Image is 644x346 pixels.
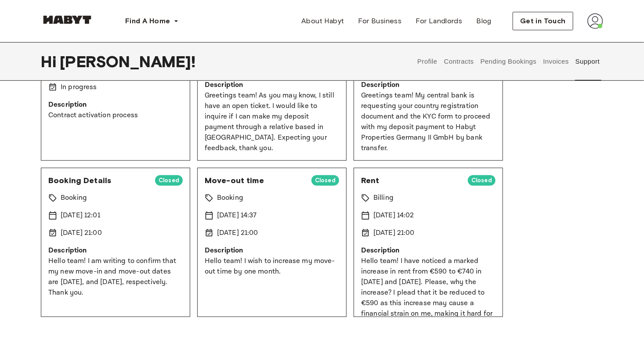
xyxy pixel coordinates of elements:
[48,100,183,110] p: Description
[373,210,414,221] p: [DATE] 14:02
[361,245,496,256] p: Description
[61,82,97,93] p: In progress
[409,12,469,30] a: For Landlords
[414,42,603,81] div: user profile tabs
[520,16,566,26] span: Get in Touch
[205,245,339,256] p: Description
[48,245,183,256] p: Description
[311,176,339,185] span: Closed
[351,12,409,30] a: For Business
[361,256,496,340] p: Hello team! I have noticed a marked increase in rent from €590 to €740 in [DATE] and [DATE]. Plea...
[513,12,573,30] button: Get in Touch
[361,90,496,154] p: Greetings team! My central bank is requesting your country registration document and the KYC form...
[41,15,94,24] img: Habyt
[587,13,603,29] img: avatar
[48,110,183,121] p: Contract activation process
[41,52,60,71] span: Hi
[358,16,402,26] span: For Business
[48,256,183,298] p: Hello team! I am writing to confirm that my new move-in and move-out dates are [DATE], and [DATE]...
[361,175,461,186] span: Rent
[125,16,170,26] span: Find A Home
[542,42,570,81] button: Invoices
[205,80,339,90] p: Description
[416,16,462,26] span: For Landlords
[477,16,492,26] span: Blog
[61,210,100,221] p: [DATE] 12:01
[301,16,344,26] span: About Habyt
[217,228,258,238] p: [DATE] 21:00
[574,42,601,81] button: Support
[60,52,195,71] span: [PERSON_NAME] !
[61,193,87,203] p: Booking
[205,256,339,277] p: Hello team! I wish to increase my move-out time by one month.
[61,228,102,238] p: [DATE] 21:00
[205,175,304,186] span: Move-out time
[205,90,339,154] p: Greetings team! As you may know, I still have an open ticket. I would like to inquire if I can ma...
[361,80,496,90] p: Description
[479,42,538,81] button: Pending Bookings
[217,210,257,221] p: [DATE] 14:37
[470,12,499,30] a: Blog
[373,193,394,203] p: Billing
[217,193,243,203] p: Booking
[48,175,148,186] span: Booking Details
[155,176,183,185] span: Closed
[118,12,186,30] button: Find A Home
[416,42,439,81] button: Profile
[373,228,415,238] p: [DATE] 21:00
[443,42,475,81] button: Contracts
[468,176,496,185] span: Closed
[294,12,351,30] a: About Habyt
